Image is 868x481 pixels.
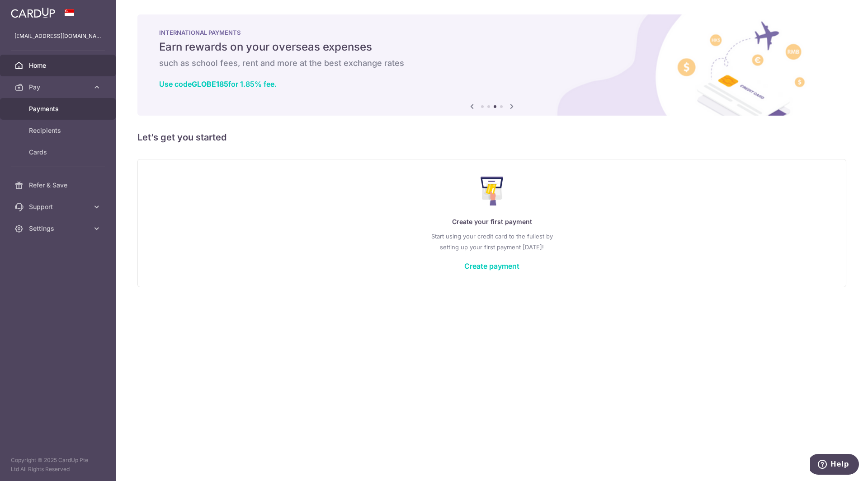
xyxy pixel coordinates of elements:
span: Refer & Save [29,181,89,190]
iframe: Opens a widget where you can find more information [810,454,859,476]
p: Create your first payment [156,216,828,227]
span: Settings [29,224,89,233]
p: [EMAIL_ADDRESS][DOMAIN_NAME] [14,32,101,41]
img: CardUp [11,7,55,18]
span: Recipients [29,126,89,135]
img: International Payment Banner [137,14,846,116]
h6: such as school fees, rent and more at the best exchange rates [159,58,825,69]
h5: Let’s get you started [137,130,846,145]
span: Cards [29,148,89,157]
span: Support [29,202,89,211]
a: Create payment [464,262,519,271]
span: Pay [29,83,89,92]
p: INTERNATIONAL PAYMENTS [159,29,825,36]
span: Home [29,61,89,70]
h5: Earn rewards on your overseas expenses [159,40,825,54]
b: GLOBE185 [192,79,228,89]
span: Payments [29,104,89,113]
a: Use codeGLOBE185for 1.85% fee. [159,79,277,89]
img: Make Payment [481,177,504,205]
p: Start using your credit card to the fullest by setting up your first payment [DATE]! [156,231,828,252]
